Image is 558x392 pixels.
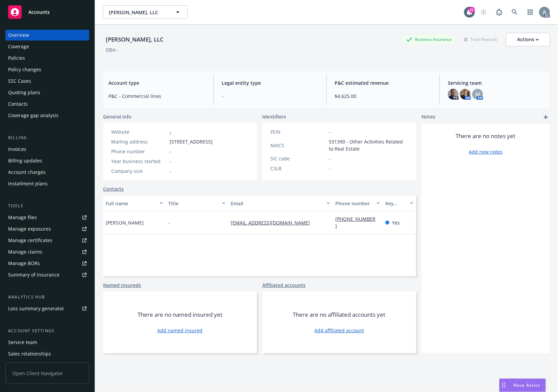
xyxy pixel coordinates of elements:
a: Coverage [5,41,89,52]
span: - [329,165,331,172]
div: Contacts [8,99,28,109]
a: Named insureds [103,282,141,289]
a: Add named insured [157,327,203,334]
button: Actions [506,33,550,46]
a: Sales relationships [5,348,89,359]
div: FEIN [270,128,326,135]
a: Search [508,5,521,19]
div: Installment plans [8,178,48,189]
span: There are no notes yet [456,132,516,140]
span: P&C - Commercial lines [108,93,205,100]
div: Account settings [5,328,89,334]
span: - [329,128,331,135]
div: NAICS [270,142,326,149]
button: Title [166,195,228,211]
div: [PERSON_NAME], LLC [103,35,166,44]
span: Servicing team [448,79,544,86]
div: Account charges [8,167,46,178]
span: SF [475,91,480,98]
img: photo [448,89,459,100]
a: Accounts [5,3,89,22]
a: Account charges [5,167,89,178]
div: Total Rewards [460,35,501,44]
button: Full name [103,195,166,211]
span: - [329,155,331,162]
div: Coverage [8,41,29,52]
button: Key contact [383,195,416,211]
a: Manage files [5,212,89,223]
div: Full name [106,200,155,207]
a: Invoices [5,144,89,155]
a: Quoting plans [5,87,89,98]
div: Billing [5,134,89,141]
img: photo [460,89,471,100]
span: [PERSON_NAME] [106,219,144,226]
span: There are no affiliated accounts yet [293,311,386,319]
div: Policies [8,53,25,63]
a: Service team [5,337,89,348]
div: Website [111,128,167,135]
div: Coverage gap analysis [8,110,58,121]
div: Email [231,200,322,207]
span: 531390 - Other Activities Related to Real Estate [329,138,408,152]
a: Contacts [5,99,89,109]
span: $4,625.00 [335,93,432,100]
span: P&C estimated revenue [335,79,432,86]
a: SSC Cases [5,76,89,86]
span: [PERSON_NAME], LLC [109,9,167,16]
div: Service team [8,337,37,348]
span: [STREET_ADDRESS] [170,138,213,145]
div: Manage exposures [8,224,51,234]
div: Manage files [8,212,37,223]
div: CSLB [270,165,326,172]
button: Phone number [333,195,383,211]
div: SIC code [270,155,326,162]
span: Notes [421,113,435,121]
a: [EMAIL_ADDRESS][DOMAIN_NAME] [231,219,315,226]
div: Title [168,200,218,207]
span: Account type [108,79,205,86]
div: Analytics hub [5,294,89,300]
a: Billing updates [5,155,89,166]
div: 21 [469,7,475,13]
span: - [222,93,318,100]
div: Key contact [385,200,406,207]
a: Manage exposures [5,224,89,234]
div: Sales relationships [8,348,51,359]
a: [PHONE_NUMBER] [335,216,375,229]
a: Manage claims [5,246,89,257]
span: General info [103,113,131,120]
div: Manage claims [8,246,42,257]
a: Summary of insurance [5,269,89,280]
a: Overview [5,30,89,41]
span: Nova Assist [513,382,540,388]
a: Add affiliated account [314,327,364,334]
div: Manage certificates [8,235,52,246]
a: Manage BORs [5,258,89,269]
img: photo [539,7,550,18]
span: Open Client Navigator [5,363,89,384]
div: Phone number [335,200,372,207]
span: - [168,219,170,226]
div: Manage BORs [8,258,40,269]
a: Manage certificates [5,235,89,246]
div: Loss summary generator [8,303,64,314]
span: - [170,158,171,165]
div: Overview [8,30,29,41]
span: Yes [392,219,400,226]
span: Legal entity type [222,79,318,86]
button: Email [228,195,333,211]
div: SSC Cases [8,76,31,86]
span: Accounts [28,9,50,15]
span: Identifiers [262,113,286,120]
a: Policy changes [5,64,89,75]
div: Invoices [8,144,26,155]
div: Year business started [111,158,167,165]
a: - [170,129,171,135]
a: Add new notes [469,148,503,155]
div: Company size [111,167,167,175]
a: Report a Bug [492,5,506,19]
a: Contacts [103,185,124,192]
a: add [542,113,550,121]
